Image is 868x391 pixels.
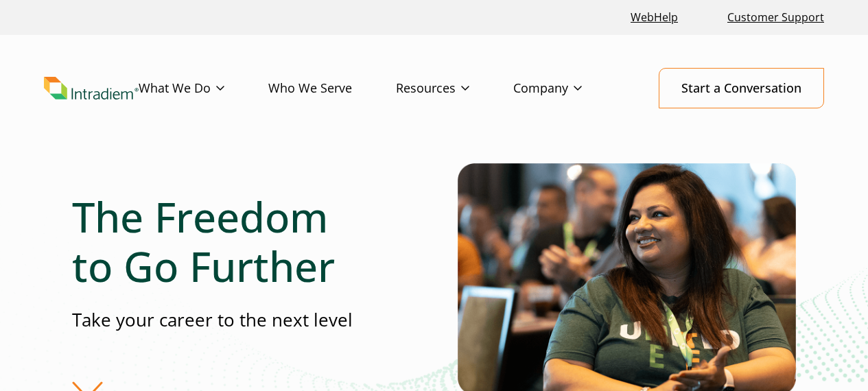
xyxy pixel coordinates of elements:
[513,69,626,108] a: Company
[44,77,139,100] a: Link to homepage of Intradiem
[625,3,683,32] a: Link opens in a new window
[72,307,373,333] p: Take your career to the next level
[396,69,513,108] a: Resources
[72,192,373,291] h1: The Freedom to Go Further
[44,77,139,100] img: Intradiem
[722,3,830,32] a: Customer Support
[659,68,824,108] a: Start a Conversation
[139,69,268,108] a: What We Do
[268,69,396,108] a: Who We Serve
